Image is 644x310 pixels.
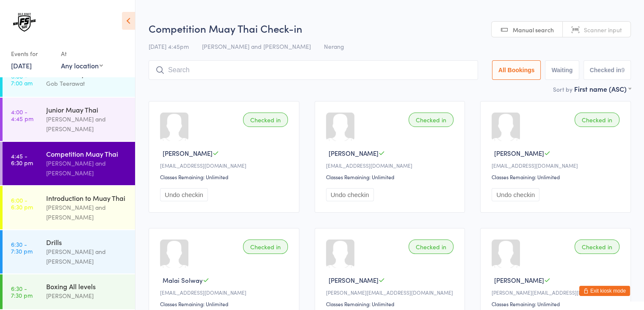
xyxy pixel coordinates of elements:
[553,85,572,93] label: Sort by
[3,142,135,185] a: 4:45 -6:30 pmCompetition Muay Thai[PERSON_NAME] and [PERSON_NAME]
[46,203,128,222] div: [PERSON_NAME] and [PERSON_NAME]
[46,114,128,134] div: [PERSON_NAME] and [PERSON_NAME]
[513,25,554,34] span: Manual search
[11,47,53,61] div: Events for
[492,300,622,307] div: Classes Remaining: Unlimited
[46,291,128,301] div: [PERSON_NAME]
[3,62,135,97] a: 6:00 -7:00 amAdults Muay ThaiGob Teerawat
[160,289,290,296] div: [EMAIL_ADDRESS][DOMAIN_NAME]
[492,188,539,201] button: Undo checkin
[163,276,203,285] span: Malai Solway
[329,276,379,285] span: [PERSON_NAME]
[492,289,622,296] div: [PERSON_NAME][EMAIL_ADDRESS][DOMAIN_NAME]
[11,152,33,166] time: 4:45 - 6:30 pm
[11,197,33,210] time: 6:00 - 6:30 pm
[160,173,290,180] div: Classes Remaining: Unlimited
[8,6,40,38] img: The Fight Society
[3,98,135,141] a: 4:00 -4:45 pmJunior Muay Thai[PERSON_NAME] and [PERSON_NAME]
[492,162,622,169] div: [EMAIL_ADDRESS][DOMAIN_NAME]
[409,240,453,254] div: Checked in
[46,193,128,203] div: Introduction to Muay Thai
[149,42,189,51] span: [DATE] 4:45pm
[11,108,33,122] time: 4:00 - 4:45 pm
[329,149,379,158] span: [PERSON_NAME]
[46,158,128,178] div: [PERSON_NAME] and [PERSON_NAME]
[494,276,544,285] span: [PERSON_NAME]
[326,173,456,180] div: Classes Remaining: Unlimited
[326,188,374,201] button: Undo checkin
[545,60,579,80] button: Waiting
[3,230,135,273] a: 6:30 -7:30 pmDrills[PERSON_NAME] and [PERSON_NAME]
[46,149,128,158] div: Competition Muay Thai
[160,162,290,169] div: [EMAIL_ADDRESS][DOMAIN_NAME]
[326,300,456,307] div: Classes Remaining: Unlimited
[202,42,311,51] span: [PERSON_NAME] and [PERSON_NAME]
[160,300,290,307] div: Classes Remaining: Unlimited
[3,274,135,309] a: 6:30 -7:30 pmBoxing All levels[PERSON_NAME]
[11,73,33,86] time: 6:00 - 7:00 am
[492,60,541,80] button: All Bookings
[61,61,103,70] div: Any location
[149,60,478,80] input: Search
[409,113,453,127] div: Checked in
[46,79,128,88] div: Gob Teerawat
[46,237,128,247] div: Drills
[46,282,128,291] div: Boxing All levels
[11,61,32,70] a: [DATE]
[149,21,631,35] h2: Competition Muay Thai Check-in
[575,240,619,254] div: Checked in
[46,247,128,266] div: [PERSON_NAME] and [PERSON_NAME]
[326,162,456,169] div: [EMAIL_ADDRESS][DOMAIN_NAME]
[621,67,625,73] div: 9
[324,42,344,51] span: Nerang
[492,173,622,180] div: Classes Remaining: Unlimited
[243,240,288,254] div: Checked in
[11,241,33,254] time: 6:30 - 7:30 pm
[243,113,288,127] div: Checked in
[326,289,456,296] div: [PERSON_NAME][EMAIL_ADDRESS][DOMAIN_NAME]
[575,113,619,127] div: Checked in
[494,149,544,158] span: [PERSON_NAME]
[584,25,622,34] span: Scanner input
[3,186,135,229] a: 6:00 -6:30 pmIntroduction to Muay Thai[PERSON_NAME] and [PERSON_NAME]
[160,188,208,201] button: Undo checkin
[574,84,631,93] div: First name (ASC)
[11,285,33,299] time: 6:30 - 7:30 pm
[46,105,128,114] div: Junior Muay Thai
[579,286,630,296] button: Exit kiosk mode
[163,149,213,158] span: [PERSON_NAME]
[583,60,631,80] button: Checked in9
[61,47,103,61] div: At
